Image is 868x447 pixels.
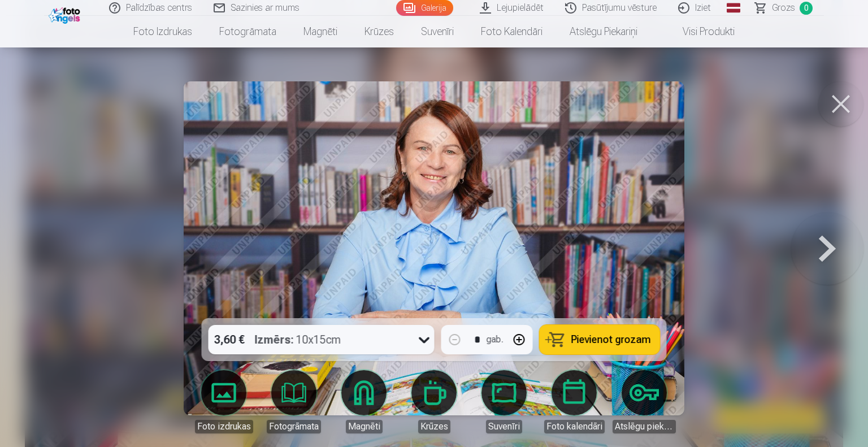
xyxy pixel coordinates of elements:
[262,370,325,433] a: Fotogrāmata
[332,370,396,433] a: Magnēti
[651,16,748,47] a: Visi produkti
[800,2,813,15] span: 0
[542,370,606,433] a: Foto kalendāri
[192,370,255,433] a: Foto izdrukas
[467,16,556,47] a: Foto kalendāri
[351,16,407,47] a: Krūzes
[772,1,795,15] span: Grozs
[407,16,467,47] a: Suvenīri
[49,5,83,24] img: /fa1
[255,325,341,354] div: 10x15cm
[571,335,651,345] span: Pievienot grozam
[346,420,383,433] div: Magnēti
[613,420,676,433] div: Atslēgu piekariņi
[544,420,605,433] div: Foto kalendāri
[402,370,466,433] a: Krūzes
[486,420,522,433] div: Suvenīri
[255,332,294,348] strong: Izmērs :
[487,333,504,346] div: gab.
[120,16,206,47] a: Foto izdrukas
[472,370,536,433] a: Suvenīri
[195,420,253,433] div: Foto izdrukas
[613,370,676,433] a: Atslēgu piekariņi
[556,16,651,47] a: Atslēgu piekariņi
[209,325,250,354] div: 3,60 €
[418,420,450,433] div: Krūzes
[290,16,351,47] a: Magnēti
[540,325,660,354] button: Pievienot grozam
[267,420,321,433] div: Fotogrāmata
[206,16,290,47] a: Fotogrāmata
